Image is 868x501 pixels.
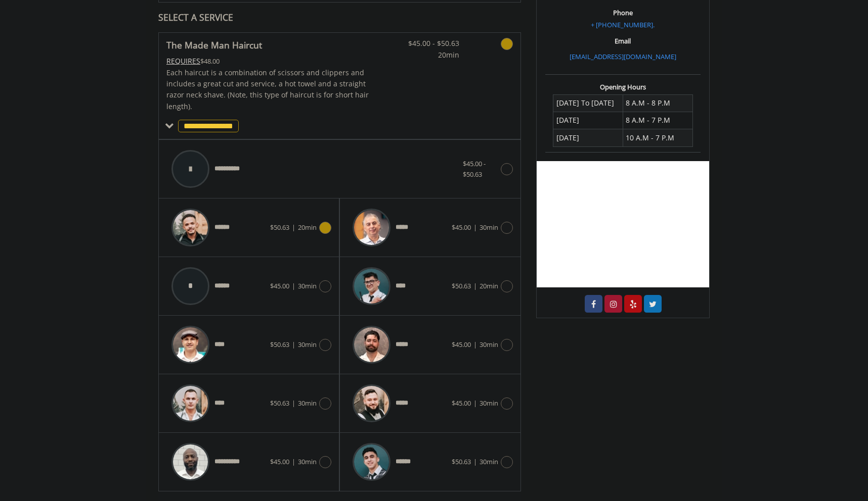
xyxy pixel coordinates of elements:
td: 10 A.M - 7 P.M [623,129,692,146]
span: | [473,340,477,349]
span: $50.63 [270,398,289,408]
span: 20min [298,223,317,232]
span: 30min [480,340,498,349]
h3: Opening Hours [545,83,701,90]
span: | [292,457,295,466]
span: $45.00 [270,281,289,290]
span: 20min [400,49,459,61]
span: $45.00 [452,398,471,408]
span: 30min [480,223,498,232]
td: [DATE] [553,112,623,129]
span: | [473,398,477,408]
span: | [292,281,295,290]
td: [DATE] To [DATE] [553,94,623,112]
a: + [PHONE_NUMBER]. [591,20,655,29]
span: | [292,340,295,349]
h3: Email [548,37,698,44]
a: [EMAIL_ADDRESS][DOMAIN_NAME] [570,52,676,61]
span: 20min [480,281,498,290]
span: $45.00 [452,223,471,232]
b: The Made Man Haircut [166,38,262,52]
span: 30min [298,398,317,408]
td: 8 A.M - 8 P.M [623,94,692,112]
span: | [473,281,477,290]
td: 8 A.M - 7 P.M [623,112,692,129]
span: 30min [298,457,317,466]
div: $48.00 [166,56,370,67]
span: 30min [480,398,498,408]
span: | [292,223,295,232]
span: | [292,398,295,408]
span: $50.63 [270,340,289,349]
span: $50.63 [452,457,471,466]
span: | [473,223,477,232]
span: | [473,457,477,466]
span: 30min [298,340,317,349]
span: Each haircut is a combination of scissors and clippers and includes a great cut and service, a ho... [166,68,369,111]
span: 30min [298,281,317,290]
span: $50.63 [452,281,471,290]
span: $45.00 [452,340,471,349]
div: SELECT A SERVICE [158,13,521,22]
span: $45.00 - $50.63 [400,38,459,49]
span: $50.63 [270,223,289,232]
td: [DATE] [553,129,623,146]
span: $45.00 - $50.63 [463,159,486,179]
span: This service needs some Advance to be paid before we block your appointment [166,56,200,66]
span: $45.00 [270,457,289,466]
h3: Phone [548,9,698,16]
span: 30min [480,457,498,466]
